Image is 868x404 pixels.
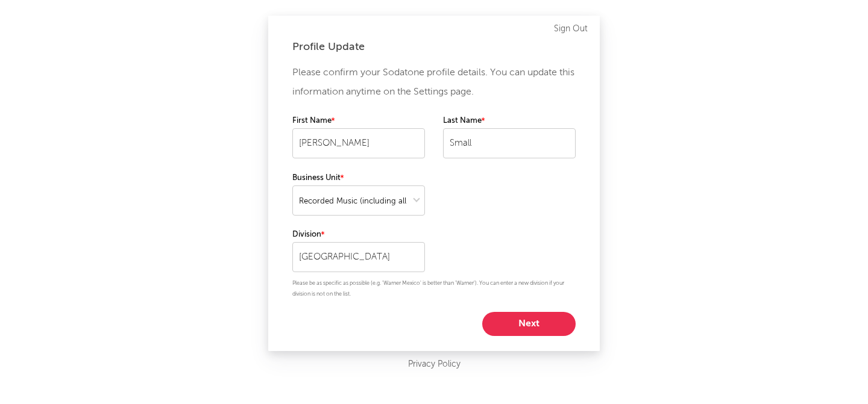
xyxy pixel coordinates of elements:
label: Division [292,228,425,242]
label: Business Unit [292,171,425,185]
div: Profile Update [292,40,576,54]
label: First Name [292,114,425,128]
input: Your first name [292,128,425,158]
a: Privacy Policy [408,357,461,372]
p: Please be as specific as possible (e.g. 'Warner Mexico' is better than 'Warner'). You can enter a... [292,278,576,300]
label: Last Name [443,114,576,128]
p: Please confirm your Sodatone profile details. You can update this information anytime on the Sett... [292,63,576,102]
a: Sign Out [554,22,588,36]
input: Your last name [443,128,576,158]
button: Next [482,312,576,336]
input: Your division [292,242,425,272]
